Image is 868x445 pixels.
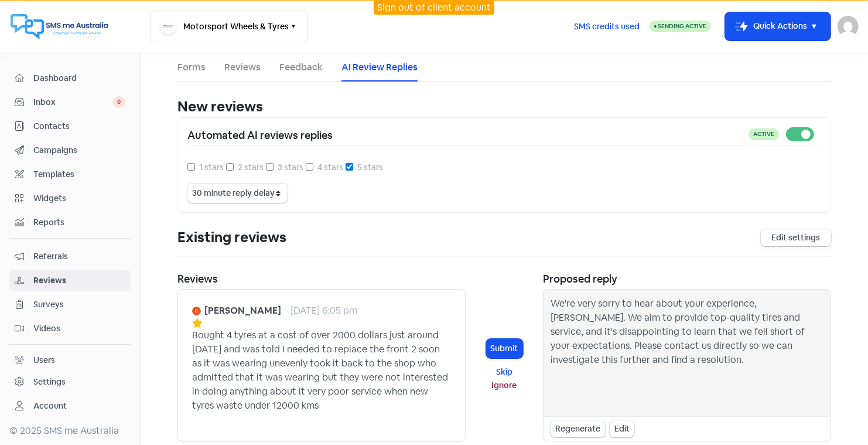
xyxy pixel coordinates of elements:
div: Edit [610,420,634,437]
span: Contacts [33,120,125,133]
span: Sending Active [658,22,706,30]
div: Reviews [177,271,466,287]
a: AI Review Replies [341,60,418,74]
a: Feedback [279,60,323,74]
div: Regenerate [551,420,605,437]
a: Surveys [9,294,131,315]
a: Users [9,349,131,371]
div: Existing reviews [177,227,286,248]
label: 3 stars [278,161,303,174]
a: Account [9,395,131,417]
a: SMS credits used [564,19,650,32]
b: [PERSON_NAME] [204,304,281,318]
span: Reports [33,216,125,229]
a: Edit settings [761,229,831,246]
label: 4 stars [317,161,343,174]
span: Campaigns [33,144,125,157]
a: Settings [9,371,131,393]
span: Reviews [33,274,125,287]
a: Videos [9,318,131,339]
div: © 2025 SMS me Australia [9,424,131,438]
label: 5 stars [357,161,383,174]
label: 1 stars [199,161,224,174]
a: Reviews [9,270,131,291]
a: Reviews [224,60,261,74]
div: Bought 4 tyres at a cost of over 2000 dollars just around [DATE] and was told I needed to replace... [192,328,451,413]
span: Dashboard [33,72,125,84]
div: Account [33,400,67,412]
button: Motorsport Wheels & Tyres [150,11,308,42]
span: Templates [33,168,125,181]
div: New reviews [177,96,831,117]
span: Widgets [33,192,125,205]
a: Sign out of client account [377,1,491,13]
img: User [838,16,859,37]
a: Inbox 0 [9,91,131,113]
span: Active [753,130,774,138]
a: Sending Active [650,19,711,33]
label: 2 stars [238,161,264,174]
div: Users [33,354,55,366]
span: Videos [33,322,125,335]
img: Avatar [192,307,201,315]
div: Settings [33,376,66,388]
span: Inbox [33,96,112,108]
a: Reports [9,212,131,233]
button: Submit [486,339,523,358]
button: Quick Actions [725,12,831,40]
span: Surveys [33,298,125,311]
button: Skip [486,365,523,379]
span: Referrals [33,250,125,263]
a: Contacts [9,116,131,137]
a: Forms [177,60,206,74]
a: Campaigns [9,140,131,161]
button: Ignore [486,379,523,392]
div: - [DATE] 6:05 pm [285,304,357,318]
div: We're very sorry to hear about your experience, [PERSON_NAME]. We aim to provide top-quality tire... [551,297,823,409]
div: Automated AI reviews replies [187,127,749,143]
span: SMS credits used [574,21,640,33]
a: Widgets [9,188,131,209]
span: 0 [112,96,125,108]
a: Referrals [9,246,131,267]
a: Templates [9,164,131,185]
div: Proposed reply [543,271,831,287]
a: Dashboard [9,67,131,89]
